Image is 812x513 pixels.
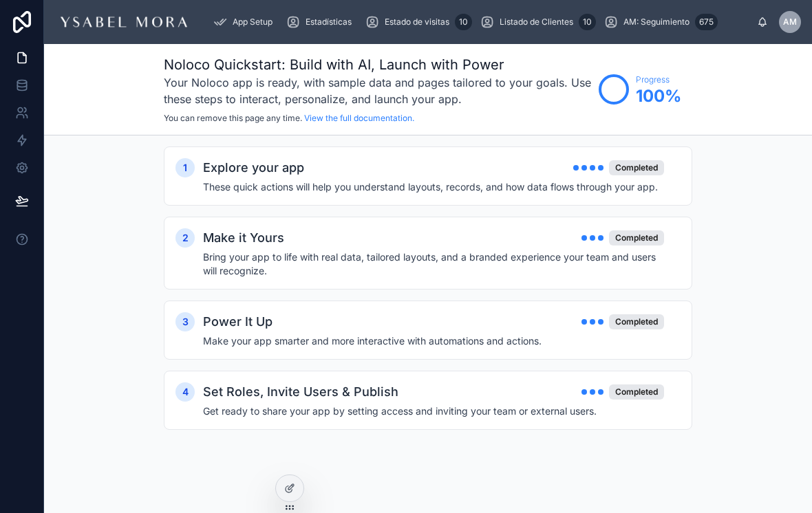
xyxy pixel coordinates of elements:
[209,10,282,34] a: App Setup
[304,113,414,123] a: View the full documentation.
[500,17,573,28] span: Listado de Clientes
[455,14,472,30] div: 10
[282,10,361,34] a: Estadísticas
[164,74,592,107] h3: Your Noloco app is ready, with sample data and pages tailored to your goals. Use these steps to i...
[306,17,352,28] span: Estadísticas
[623,17,690,28] span: AM: Seguimiento
[695,14,718,30] div: 675
[164,113,302,123] span: You can remove this page any time.
[636,74,681,85] span: Progress
[385,17,449,28] span: Estado de visitas
[783,17,797,28] span: AM
[233,17,273,28] span: App Setup
[204,7,757,37] div: scrollable content
[361,10,476,34] a: Estado de visitas10
[164,55,592,74] h1: Noloco Quickstart: Build with AI, Launch with Power
[55,11,193,33] img: App logo
[600,10,722,34] a: AM: Seguimiento675
[476,10,600,34] a: Listado de Clientes10
[636,85,681,107] span: 100 %
[579,14,596,30] div: 10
